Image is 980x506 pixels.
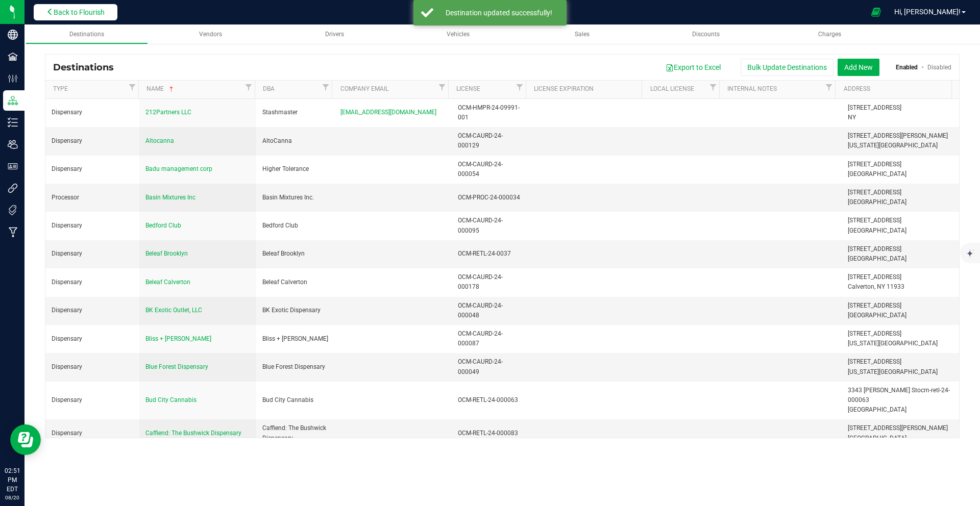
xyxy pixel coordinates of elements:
button: Add New [838,59,879,76]
inline-svg: Company [8,30,18,40]
button: Bulk Update Destinations [741,59,834,76]
a: Filter [242,81,255,93]
div: OCM-RETL-24-000063 [458,395,524,405]
div: OCM-CAURD-24-000129 [458,131,524,150]
div: Bud City Cannabis [262,395,328,405]
span: Bud City Cannabis [145,396,197,403]
span: Altocanna [145,137,174,144]
span: Basin Mixtures Inc [145,194,195,201]
div: OCM-CAURD-24-000095 [458,216,524,235]
span: [STREET_ADDRESS] [848,217,901,224]
span: [GEOGRAPHIC_DATA] [848,435,906,442]
span: [US_STATE][GEOGRAPHIC_DATA] [848,340,938,347]
div: Dispensary [52,362,133,372]
div: Caffiend: The Bushwick Dispensary [262,423,328,443]
div: OCM-RETL-24-000083 [458,428,524,438]
div: Dispensary [52,306,133,315]
div: Bliss + [PERSON_NAME] [262,334,328,344]
span: Blue Forest Dispensary [145,363,208,370]
a: Local License [650,85,707,93]
div: OCM-CAURD-24-000049 [458,357,524,376]
a: Type [53,85,126,93]
div: Bedford Club [262,221,328,231]
div: OCM-CAURD-24-000048 [458,301,524,320]
a: Filter [707,81,719,93]
a: Filter [513,81,526,93]
span: Vendors [199,31,222,38]
span: Discounts [692,31,720,38]
span: [STREET_ADDRESS][PERSON_NAME] [848,424,948,432]
span: Drivers [325,31,344,38]
inline-svg: User Roles [8,161,18,171]
div: Blue Forest Dispensary [262,362,328,372]
div: Dispensary [52,136,133,146]
span: [GEOGRAPHIC_DATA] [848,255,906,262]
div: Dispensary [52,221,133,231]
div: OCM-CAURD-24-000054 [458,160,524,179]
div: Higher Tolerance [262,164,328,174]
span: Sales [575,31,590,38]
a: Address [844,85,948,93]
a: Company Email [340,85,436,93]
span: [STREET_ADDRESS][PERSON_NAME] [848,132,948,139]
a: Internal Notes [727,85,823,93]
span: [STREET_ADDRESS] [848,161,901,168]
button: Back to Flourish [34,4,117,20]
span: [GEOGRAPHIC_DATA] [848,406,906,413]
span: Bedford Club [145,222,181,229]
div: OCM-CAURD-24-000178 [458,272,524,292]
span: Hi, [PERSON_NAME]! [894,8,961,16]
div: Destination updated successfully! [439,8,559,18]
a: Enabled [896,64,918,71]
div: Beleaf Brooklyn [262,249,328,259]
span: [EMAIL_ADDRESS][DOMAIN_NAME] [340,109,436,116]
div: Stashmaster [262,108,328,117]
span: [STREET_ADDRESS] [848,189,901,196]
span: [STREET_ADDRESS] [848,358,901,365]
div: BK Exotic Dispensary [262,306,328,315]
a: Filter [436,81,448,93]
div: Dispensary [52,249,133,259]
inline-svg: Integrations [8,183,18,193]
div: Dispensary [52,334,133,344]
span: [US_STATE][GEOGRAPHIC_DATA] [848,142,938,149]
p: 02:51 PM EDT [5,466,20,494]
div: AltoCanna [262,136,328,146]
inline-svg: Users [8,139,18,149]
div: Dispensary [52,428,133,438]
p: 08/20 [5,494,20,501]
div: Dispensary [52,108,133,117]
inline-svg: Tags [8,205,18,215]
div: OCM-HMPR-24-09991-001 [458,103,524,122]
a: License [456,85,513,93]
span: Beleaf Brooklyn [145,250,188,257]
iframe: Resource center [10,424,41,455]
a: DBA [263,85,320,93]
span: Bliss + [PERSON_NAME] [145,335,211,342]
span: [GEOGRAPHIC_DATA] [848,227,906,234]
span: Charges [818,31,841,38]
span: [US_STATE][GEOGRAPHIC_DATA] [848,368,938,375]
span: [STREET_ADDRESS] [848,302,901,309]
span: BK Exotic Outlet, LLC [145,307,202,314]
span: Back to Flourish [54,8,105,16]
a: Disabled [927,64,951,71]
span: [GEOGRAPHIC_DATA] [848,198,906,206]
div: OCM-RETL-24-0037 [458,249,524,259]
div: Beleaf Calverton [262,277,328,287]
span: Vehicles [447,31,470,38]
span: [GEOGRAPHIC_DATA] [848,170,906,178]
div: OCM-PROC-24-000034 [458,193,524,203]
inline-svg: Inventory [8,117,18,128]
span: Badu management corp [145,165,212,172]
span: Beleaf Calverton [145,279,190,286]
div: Processor [52,193,133,203]
span: NY [848,114,856,121]
a: Filter [823,81,835,93]
span: Destinations [53,62,121,73]
div: OCM-CAURD-24-000087 [458,329,524,348]
inline-svg: Distribution [8,95,18,106]
span: Destinations [69,31,104,38]
span: [STREET_ADDRESS] [848,330,901,337]
div: Dispensary [52,277,133,287]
